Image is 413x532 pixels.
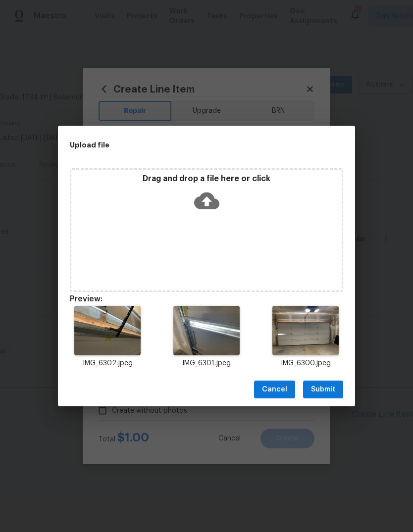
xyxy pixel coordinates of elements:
[303,381,343,399] button: Submit
[311,384,335,396] span: Submit
[268,358,343,369] p: IMG_6300.jpeg
[70,358,145,369] p: IMG_6302.jpeg
[71,174,342,184] p: Drag and drop a file here or click
[254,381,295,399] button: Cancel
[70,140,299,150] h2: Upload file
[169,358,244,369] p: IMG_6301.jpeg
[173,306,239,355] img: Z
[74,306,140,355] img: Z
[262,384,287,396] span: Cancel
[272,306,338,355] img: 2Q==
